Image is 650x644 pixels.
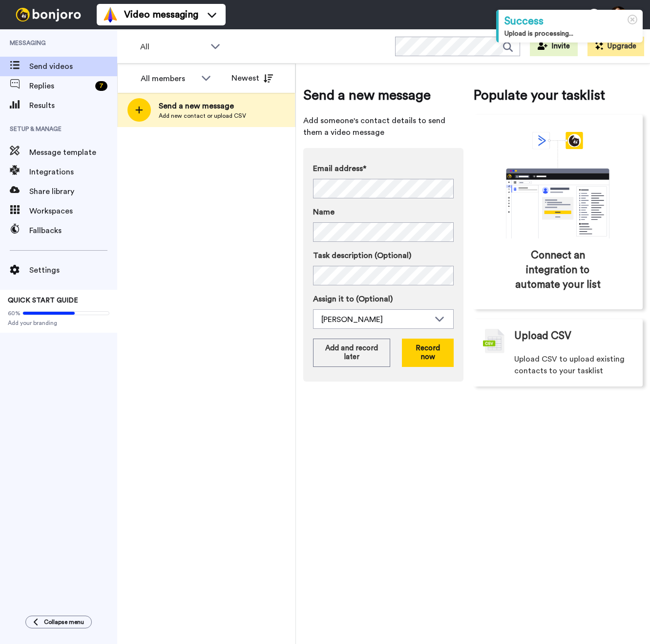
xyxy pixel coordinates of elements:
label: Assign it to (Optional) [313,293,454,305]
span: Collapse menu [44,618,84,626]
span: Send a new message [303,86,463,105]
img: vm-color.svg [103,7,118,22]
div: 7 [95,81,107,91]
span: Workspaces [29,205,117,217]
button: Record now [402,339,454,367]
div: [PERSON_NAME] [321,314,430,325]
span: Populate your tasklist [473,86,643,105]
button: Invite [530,37,578,56]
span: Integrations [29,166,117,178]
label: Task description (Optional) [313,250,454,261]
img: bj-logo-header-white.svg [12,8,85,21]
span: Results [29,100,117,111]
span: Add someone's contact details to send them a video message [303,115,463,138]
button: Collapse menu [25,616,92,628]
button: Add and record later [313,339,390,367]
span: Share library [29,186,117,197]
span: All [140,41,206,53]
span: Send videos [29,61,117,72]
button: Upgrade [587,37,644,56]
div: All members [141,73,196,85]
span: Upload CSV to upload existing contacts to your tasklist [514,353,633,377]
button: Newest [224,68,280,88]
span: Upload CSV [514,329,571,343]
span: Replies [29,80,91,92]
span: Add your branding [8,319,109,327]
span: Video messaging [124,8,198,21]
span: Fallbacks [29,225,117,236]
span: 60% [8,309,21,317]
span: Settings [29,264,117,276]
img: csv-grey.png [483,329,504,353]
span: Add new contact or upload CSV [159,112,246,120]
label: Email address* [313,163,454,174]
div: Success [504,14,637,29]
div: Upload is processing... [504,29,637,39]
span: Message template [29,147,117,158]
div: animation [484,132,631,238]
span: Send a new message [159,100,246,112]
span: Name [313,206,335,218]
span: Connect an integration to automate your list [515,248,602,292]
span: QUICK START GUIDE [8,297,78,304]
